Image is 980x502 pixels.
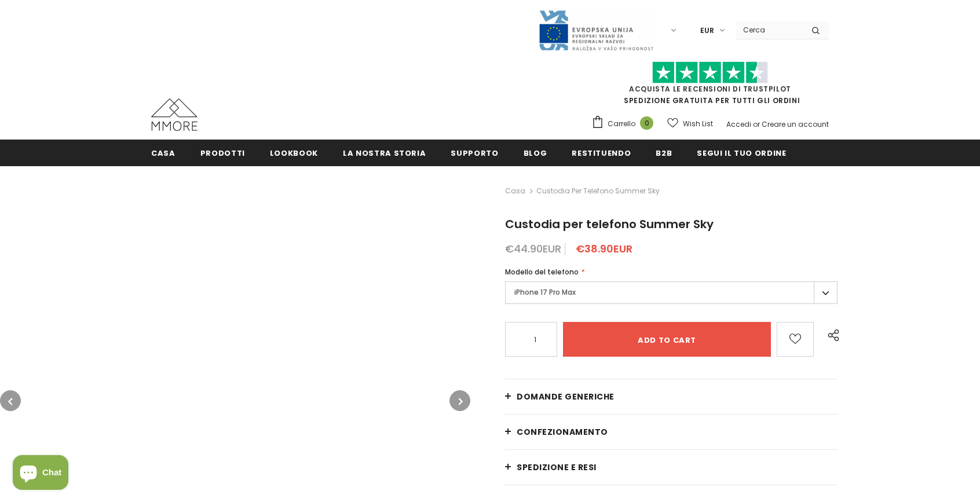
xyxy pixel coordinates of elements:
span: Lookbook [270,148,318,159]
span: Modello del telefono [505,267,579,277]
input: Add to cart [563,322,771,357]
span: CONFEZIONAMENTO [517,426,608,438]
span: Restituendo [572,148,631,159]
a: Accedi [726,119,751,129]
span: €38.90EUR [576,241,632,256]
span: B2B [656,148,672,159]
span: Casa [151,148,175,159]
a: Segui il tuo ordine [697,140,786,166]
span: Domande generiche [517,391,615,402]
img: Javni Razpis [538,9,654,52]
a: Creare un account [762,119,829,129]
a: Javni Razpis [538,25,654,35]
span: Custodia per telefono Summer Sky [536,184,660,198]
span: Wish List [683,118,713,130]
a: B2B [656,140,672,166]
a: Spedizione e resi [505,450,838,485]
a: Domande generiche [505,379,838,414]
span: La nostra storia [343,148,426,159]
span: or [753,119,760,129]
img: Casi MMORE [151,98,198,131]
label: iPhone 17 Pro Max [505,281,838,304]
img: Fidati di Pilot Stars [652,61,768,84]
span: Custodia per telefono Summer Sky [505,216,714,232]
a: Restituendo [572,140,631,166]
a: La nostra storia [343,140,426,166]
span: SPEDIZIONE GRATUITA PER TUTTI GLI ORDINI [591,67,829,105]
span: €44.90EUR [505,241,561,256]
a: Blog [524,140,547,166]
a: Acquista le recensioni di TrustPilot [629,84,791,94]
span: supporto [451,148,498,159]
span: Segui il tuo ordine [697,148,786,159]
a: Carrello 0 [591,115,659,133]
inbox-online-store-chat: Shopify online store chat [9,455,72,493]
a: Casa [151,140,175,166]
a: supporto [451,140,498,166]
span: EUR [700,25,714,36]
span: Spedizione e resi [517,461,597,473]
input: Search Site [736,21,803,38]
span: Blog [524,148,547,159]
a: Casa [505,184,525,198]
a: Lookbook [270,140,318,166]
a: Wish List [667,113,713,134]
span: 0 [640,116,653,130]
a: CONFEZIONAMENTO [505,415,838,449]
span: Carrello [608,118,635,130]
a: Prodotti [200,140,245,166]
span: Prodotti [200,148,245,159]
